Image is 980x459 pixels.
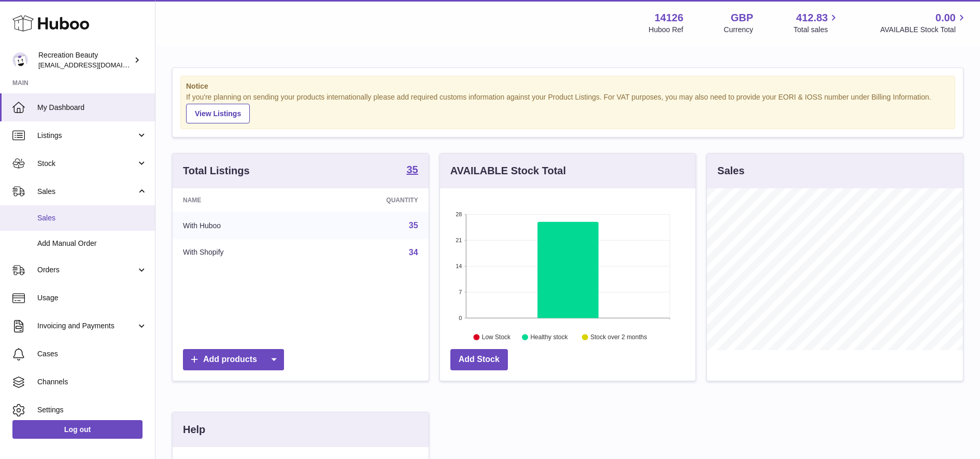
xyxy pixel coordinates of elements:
[406,164,418,175] strong: 35
[880,25,968,35] span: AVAILABLE Stock Total
[37,213,147,223] span: Sales
[37,405,147,415] span: Settings
[731,11,753,25] strong: GBP
[37,321,136,331] span: Invoicing and Payments
[793,25,840,35] span: Total sales
[186,92,949,123] div: If you're planning on sending your products internationally please add required customs informati...
[37,159,136,169] span: Stock
[37,265,136,275] span: Orders
[38,50,132,70] div: Recreation Beauty
[186,81,949,91] strong: Notice
[173,239,310,266] td: With Shopify
[796,11,828,25] span: 412.83
[37,377,147,387] span: Channels
[793,11,840,35] a: 412.83 Total sales
[456,211,462,217] text: 28
[37,239,147,248] span: Add Manual Order
[37,131,136,141] span: Listings
[456,237,462,243] text: 21
[186,104,250,123] a: View Listings
[724,25,754,35] div: Currency
[450,164,566,178] h3: AVAILABLE Stock Total
[183,423,205,437] h3: Help
[183,164,250,178] h3: Total Listings
[38,61,152,69] span: [EMAIL_ADDRESS][DOMAIN_NAME]
[37,103,147,113] span: My Dashboard
[310,188,428,212] th: Quantity
[649,25,684,35] div: Huboo Ref
[459,289,462,295] text: 7
[935,11,956,25] span: 0.00
[173,188,310,212] th: Name
[409,248,418,257] a: 34
[37,187,136,197] span: Sales
[409,221,418,230] a: 35
[37,349,147,359] span: Cases
[456,263,462,269] text: 14
[482,333,511,341] text: Low Stock
[12,52,28,68] img: internalAdmin-14126@internal.huboo.com
[450,349,508,370] a: Add Stock
[37,293,147,303] span: Usage
[880,11,968,35] a: 0.00 AVAILABLE Stock Total
[459,315,462,321] text: 0
[12,420,143,439] a: Log out
[173,212,310,239] td: With Huboo
[406,164,418,177] a: 35
[655,11,684,25] strong: 14126
[530,333,568,341] text: Healthy stock
[590,333,647,341] text: Stock over 2 months
[183,349,284,370] a: Add products
[717,164,744,178] h3: Sales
